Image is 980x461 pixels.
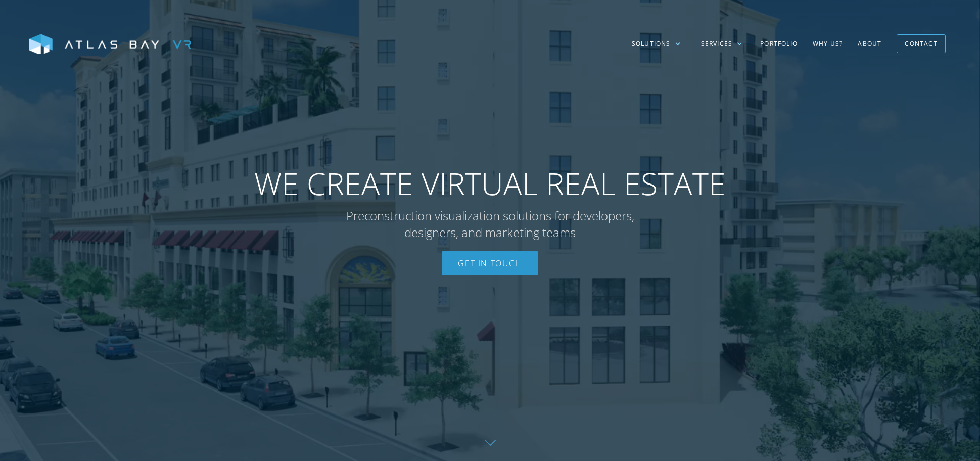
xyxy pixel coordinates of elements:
div: Contact [905,36,937,52]
a: About [850,29,889,59]
span: WE CREATE VIRTUAL REAL ESTATE [254,165,726,202]
img: Down further on page [485,440,496,446]
a: Why US? [805,29,850,59]
div: Solutions [632,39,671,49]
div: Services [691,29,753,59]
div: Solutions [622,29,691,59]
div: Services [701,39,733,49]
a: Contact [897,34,945,53]
a: Portfolio [753,29,805,59]
p: Preconstruction visualization solutions for developers, designers, and marketing teams [326,207,655,241]
a: Get In Touch [442,251,538,275]
img: Atlas Bay VR Logo [29,34,191,55]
